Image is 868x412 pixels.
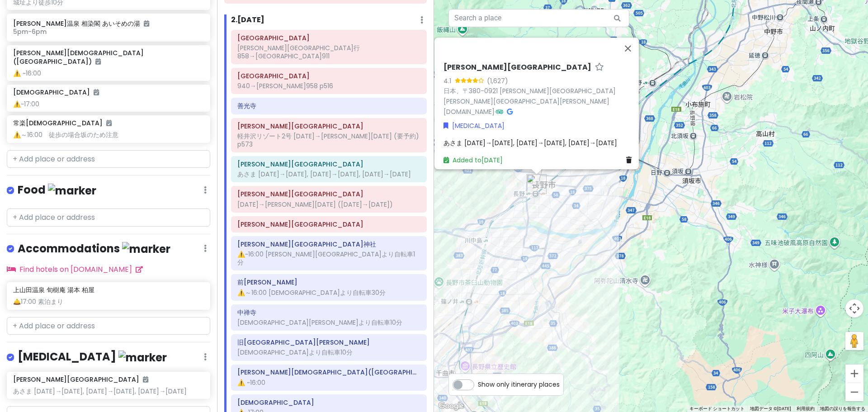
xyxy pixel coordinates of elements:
[237,122,420,130] h6: 長野駅
[689,406,745,412] button: キーボード ショートカット
[237,348,420,356] div: [DEMOGRAPHIC_DATA]より自転車10分
[237,368,420,376] h6: 北向観音堂(常樂教寺)
[237,250,420,266] div: ⚠️~16:00 [PERSON_NAME][GEOGRAPHIC_DATA]より自転車1分
[845,332,863,350] button: 地図上にペグマンをドロップして、ストリートビューを開きます
[106,120,112,126] i: Added to itinerary
[7,208,210,227] input: + Add place or address
[13,69,203,77] div: ⚠️ ~16:00
[820,406,865,411] a: 地図の誤りを報告する
[237,398,420,407] h6: 安楽寺
[478,379,560,389] span: Show only itinerary places
[496,109,503,115] i: Tripadvisor
[436,400,466,412] a: Google マップでこの地域を開きます（新しいウィンドウが開きます）
[527,174,547,194] div: 長野駅
[95,58,101,65] i: Added to itinerary
[237,132,420,148] div: 軽井沢リゾート2号 [DATE]→[PERSON_NAME][DATE] (要予約) p573
[237,278,420,286] h6: 前山寺
[13,19,203,28] h6: [PERSON_NAME]温泉 相染閣 あいそめの湯
[443,63,635,117] div: ·
[750,406,791,411] span: 地図データ ©[DATE]
[143,376,148,383] i: Added to itinerary
[237,308,420,317] h6: 中禅寺
[13,375,148,384] h6: [PERSON_NAME][GEOGRAPHIC_DATA]
[237,72,420,80] h6: 姨捨駅
[626,155,635,165] a: Delete place
[48,184,96,198] img: marker
[436,400,466,412] img: Google
[443,86,616,106] a: 日本、〒380-0921 [PERSON_NAME][GEOGRAPHIC_DATA][PERSON_NAME][GEOGRAPHIC_DATA][PERSON_NAME]
[845,383,863,401] button: ズームアウト
[237,379,420,387] div: ⚠️ ~16:00
[237,102,420,110] h6: 善光寺
[18,242,170,256] h4: Accommodations
[443,76,455,86] div: 4.1
[237,338,420,346] h6: 旧西塩田小学校
[237,318,420,327] div: [DEMOGRAPHIC_DATA][PERSON_NAME]より自転車10分
[595,63,604,72] a: Star place
[13,49,203,65] h6: [PERSON_NAME][DEMOGRAPHIC_DATA]([GEOGRAPHIC_DATA])
[487,76,508,86] div: (1,627)
[237,220,420,228] h6: 下之郷駅
[443,120,505,130] a: [MEDICAL_DATA]
[237,170,420,178] div: あさま [DATE]→[DATE], [DATE]→[DATE], [DATE]→[DATE]
[797,406,815,411] a: 利用規約（新しいタブで開きます）
[13,387,203,395] div: あさま [DATE]→[DATE], [DATE]→[DATE], [DATE]→[DATE]
[94,89,99,95] i: Added to itinerary
[237,160,420,168] h6: 長野駅
[237,82,420,90] div: 940→[PERSON_NAME]958 p516
[507,109,513,115] i: Google Maps
[231,15,264,25] h6: 2 . [DATE]
[13,100,203,108] div: ⚠️~17:00
[13,298,203,306] div: 🛎️17:00 素泊まり
[18,350,167,365] h4: [MEDICAL_DATA]
[448,9,629,27] input: Search a place
[443,107,495,116] a: [DOMAIN_NAME]
[7,150,210,168] input: + Add place or address
[237,34,420,42] h6: 上山田温泉入口
[237,44,420,60] div: [PERSON_NAME][GEOGRAPHIC_DATA]行 858→[GEOGRAPHIC_DATA]911
[237,289,420,297] div: ⚠️～16:00 [DEMOGRAPHIC_DATA]より自転車30分
[845,365,863,383] button: ズームイン
[18,183,96,198] h4: Food
[443,156,503,165] a: Added to[DATE]
[7,264,143,275] a: Find hotels on [DOMAIN_NAME]
[13,119,112,127] h6: 常楽[DEMOGRAPHIC_DATA]
[443,138,617,147] span: あさま [DATE]→[DATE], [DATE]→[DATE], [DATE]→[DATE]
[144,20,149,27] i: Added to itinerary
[237,190,420,198] h6: 上田駅
[237,240,420,248] h6: 生島足島神社
[845,299,863,317] button: 地図のカメラ コントロール
[13,27,47,36] span: 5pm - 6pm
[443,63,591,72] h6: [PERSON_NAME][GEOGRAPHIC_DATA]
[13,131,203,139] div: ⚠️～16:00 徒歩の場合坂のため注意
[122,242,170,256] img: marker
[617,38,639,59] button: 閉じる
[13,88,99,96] h6: [DEMOGRAPHIC_DATA]
[13,286,94,294] h6: 上山田温泉 旬樹庵 湯本 柏屋
[237,200,420,208] div: [DATE]→[PERSON_NAME][DATE] ([DATE]→[DATE])
[7,317,210,335] input: + Add place or address
[118,350,167,365] img: marker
